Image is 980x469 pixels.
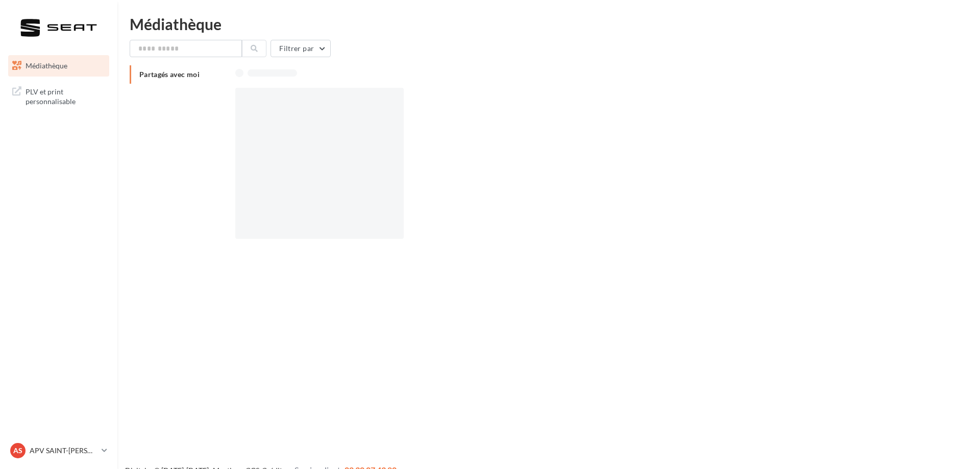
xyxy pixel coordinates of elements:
span: PLV et print personnalisable [26,85,105,107]
p: APV SAINT-[PERSON_NAME]-L'EXIL [30,446,97,456]
a: Médiathèque [6,55,111,77]
span: Partagés avec moi [139,70,200,79]
span: AS [13,446,22,456]
button: Filtrer par [271,40,331,57]
a: AS APV SAINT-[PERSON_NAME]-L'EXIL [8,441,109,460]
a: PLV et print personnalisable [6,81,111,111]
div: Médiathèque [130,16,968,32]
span: Médiathèque [26,61,67,70]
